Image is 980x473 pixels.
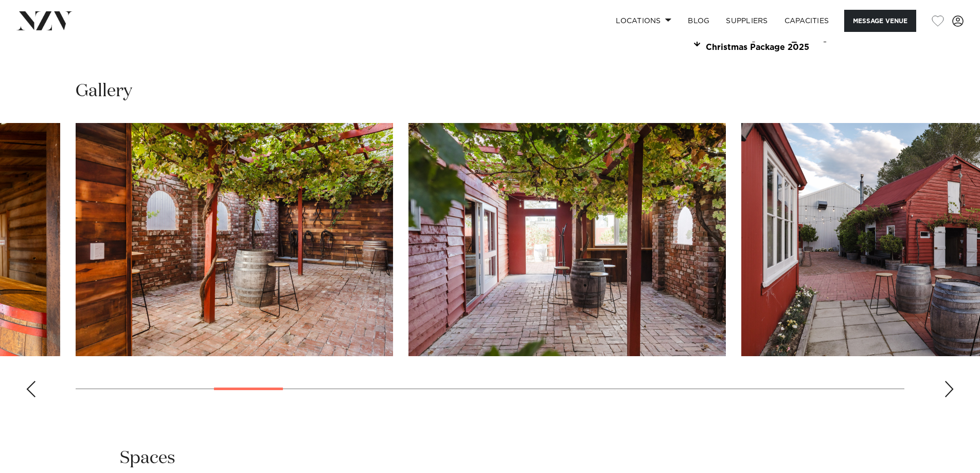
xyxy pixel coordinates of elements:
[608,10,680,32] a: Locations
[844,10,916,32] button: Message Venue
[16,11,73,30] img: nzv-logo.png
[76,80,132,103] h2: Gallery
[718,10,776,32] a: SUPPLIERS
[776,10,838,32] a: Capacities
[408,123,726,356] swiper-slide: 7 / 30
[693,34,861,52] a: Download [PERSON_NAME] Christmas Package 2025
[680,10,718,32] a: BLOG
[76,123,393,356] swiper-slide: 6 / 30
[120,447,175,470] h2: Spaces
